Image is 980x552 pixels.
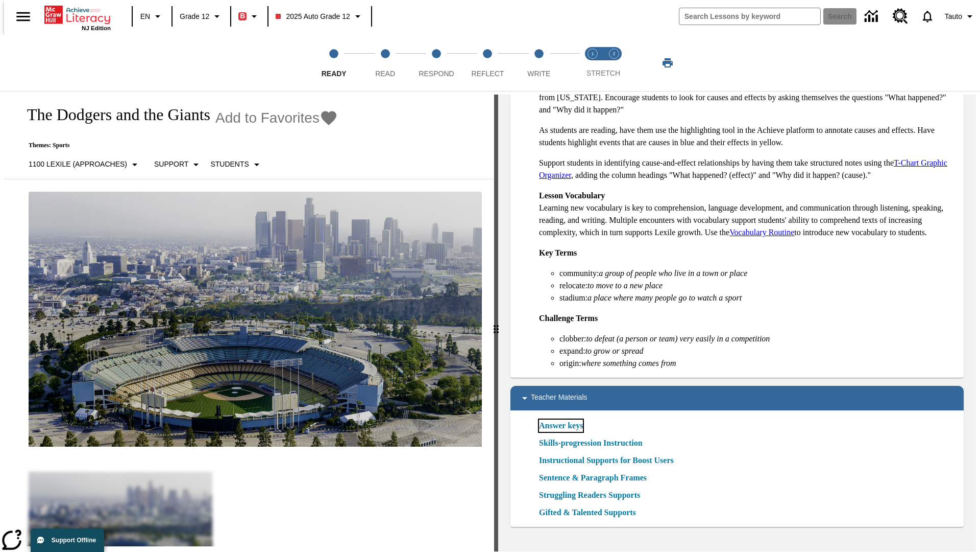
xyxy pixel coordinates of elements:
button: Read step 2 of 5 [355,35,414,91]
button: Print [651,54,684,72]
p: Themes: Sports [16,142,338,149]
span: Support Offline [52,537,96,544]
button: Support Offline [31,528,104,552]
span: Add to Favorites [215,110,320,126]
button: Grade: Grade 12, Select a grade [176,7,227,26]
button: Stretch Read step 1 of 2 [578,35,607,91]
li: relocate: [559,280,955,292]
span: Respond [419,70,454,78]
a: Struggling Readers Supports [539,489,646,501]
p: Support students in identifying cause-and-effect relationships by having them take structured not... [539,157,955,181]
p: Support [154,159,188,170]
em: a place where many people go to watch a sport [587,293,742,302]
button: Class: 2025 Auto Grade 12, Select your class [272,7,367,26]
a: Answer keys, Will open in new browser window or tab [539,420,583,432]
p: Teacher Materials [531,392,587,404]
li: origin: [559,357,955,370]
a: Vocabulary Routine [729,228,794,237]
span: B [240,10,245,22]
a: Sentence & Paragraph Frames, Will open in new browser window or tab [539,472,647,484]
p: Explain to students that as they read [DATE] article, they will learn more about two baseball tea... [539,79,955,116]
a: Gifted & Talented Supports [539,507,642,519]
img: Dodgers stadium. [29,192,482,447]
span: EN [140,11,150,22]
button: Stretch Respond step 2 of 2 [599,35,629,91]
span: Write [527,70,550,78]
span: NJ Edition [82,25,111,31]
h1: The Dodgers and the Giants [16,105,210,124]
li: stadium: [559,292,955,304]
em: people who live in a town or place [634,269,747,278]
span: STRETCH [586,69,620,77]
button: Respond step 3 of 5 [407,35,466,91]
button: Select Lexile, 1100 Lexile (Approaches) [24,155,145,174]
a: Resource Center, Will open in new tab [887,3,914,30]
span: 2025 Auto Grade 12 [276,11,350,22]
div: activity [498,95,976,551]
text: 1 [591,51,594,56]
span: Grade 12 [180,11,209,22]
a: Instructional Supports for Boost Users, Will open in new browser window or tab [539,454,674,467]
em: to move to a new place [587,281,663,290]
span: Tauto [945,11,962,22]
div: reading [4,95,494,546]
strong: Key Terms [539,248,577,257]
span: Read [375,70,395,78]
button: Reflect step 4 of 5 [458,35,517,91]
p: Students [210,159,249,170]
button: Boost Class color is red. Change class color [234,7,264,26]
button: Select Student [206,155,266,174]
a: Notifications [914,3,941,30]
button: Language: EN, Select a language [136,7,168,26]
em: to defeat (a person or team) very easily in a competition [586,334,770,343]
em: to grow or spread [585,347,644,355]
p: 1100 Lexile (Approaches) [29,159,127,170]
em: a group of [599,269,632,278]
strong: Challenge Terms [539,314,598,323]
button: Ready step 1 of 5 [304,35,363,91]
button: Scaffolds, Support [150,155,206,174]
li: community: [559,267,955,280]
a: Data Center [859,3,887,31]
strong: Lesson Vocabulary [539,191,605,200]
p: As students are reading, have them use the highlighting tool in the Achieve platform to annotate ... [539,124,955,149]
span: Reflect [472,70,504,78]
button: Add to Favorites - The Dodgers and the Giants [215,109,338,127]
button: Open side menu [8,2,38,32]
button: Profile/Settings [941,7,980,26]
li: expand: [559,345,955,357]
div: Home [44,4,111,31]
li: clobber: [559,333,955,345]
div: Teacher Materials [510,386,964,410]
em: where something comes from [581,359,676,367]
span: Ready [322,70,347,78]
button: Write step 5 of 5 [509,35,569,91]
input: search field [679,8,820,25]
div: Press Enter or Spacebar and then press right and left arrow keys to move the slider [494,95,498,551]
a: T-Chart Graphic Organizer [539,158,947,179]
a: Skills-progression Instruction, Will open in new browser window or tab [539,437,643,449]
p: Learning new vocabulary is key to comprehension, language development, and communication through ... [539,190,955,239]
text: 2 [612,51,615,56]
